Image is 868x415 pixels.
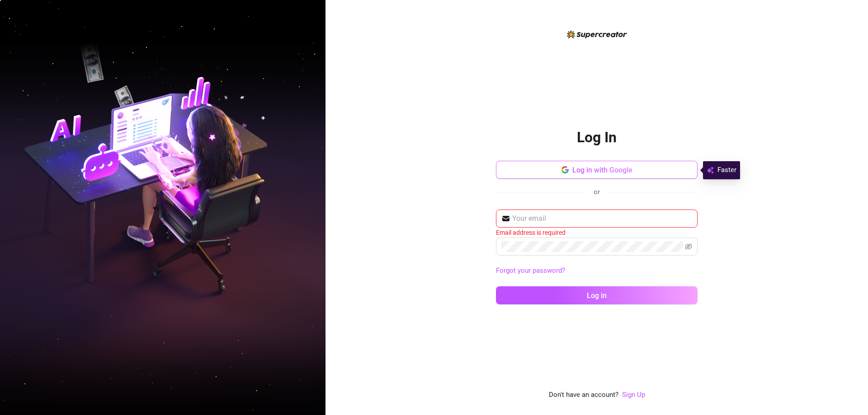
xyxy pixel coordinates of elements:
h2: Log In [577,128,617,147]
img: svg%3e [707,165,714,176]
span: or [594,188,600,196]
span: eye-invisible [685,243,692,250]
a: Forgot your password? [496,266,565,275]
div: Email address is required [496,228,698,238]
button: Log in [496,286,698,304]
span: Faster [717,165,736,176]
a: Sign Up [622,390,645,401]
span: Log in with Google [572,166,632,174]
span: Log in [587,291,607,300]
a: Sign Up [622,391,645,399]
span: Don't have an account? [549,390,618,401]
button: Log in with Google [496,161,698,179]
img: logo-BBDzfeDw.svg [567,30,627,38]
input: Your email [512,213,692,224]
a: Forgot your password? [496,266,698,276]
